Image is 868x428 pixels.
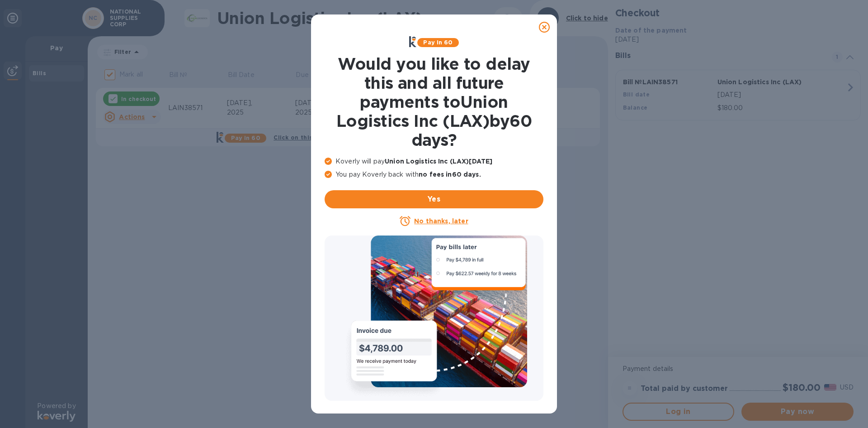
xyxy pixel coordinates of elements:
h1: Would you like to delay this and all future payments to Union Logistics Inc (LAX) by 60 days ? [325,54,543,149]
b: no fees in 60 days . [419,171,481,178]
button: Yes [325,190,543,208]
p: You pay Koverly back with [325,170,543,179]
p: Koverly will pay [325,157,543,166]
span: Yes [332,194,536,205]
u: No thanks, later [414,217,468,225]
b: Pay in 60 [423,39,453,46]
b: Union Logistics Inc (LAX) [DATE] [385,158,492,165]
